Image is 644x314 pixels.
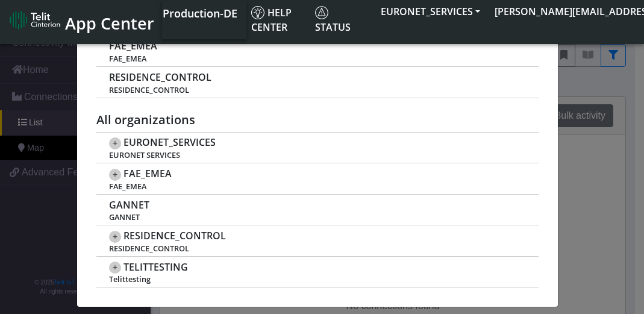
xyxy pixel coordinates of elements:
a: App Center [10,7,152,33]
span: EURONET SERVICES [109,151,526,160]
span: Telittesting [109,275,526,284]
span: FAE_EMEA [109,40,157,52]
h5: All organizations [96,113,539,127]
span: Production-DE [163,6,237,20]
img: status.svg [315,6,328,19]
span: RESIDENCE_CONTROL [109,86,526,95]
span: RESIDENCE_CONTROL [123,230,226,242]
span: FAE_EMEA [109,54,526,63]
a: Status [310,1,374,39]
span: RESIDENCE_CONTROL [109,72,211,83]
span: + [109,169,121,181]
a: Your current platform instance [162,1,237,25]
span: Status [315,6,351,34]
span: TELITTESTING [123,262,188,273]
span: App Center [65,12,154,34]
span: GANNET [109,199,149,211]
span: Help center [251,6,292,34]
span: RESIDENCE_CONTROL [109,244,526,253]
span: + [109,137,121,149]
img: knowledge.svg [251,6,264,19]
span: FAE_EMEA [123,168,172,180]
span: FAE_EMEA [109,182,526,191]
span: + [109,231,121,243]
span: EURONET_SERVICES [123,137,216,148]
span: GANNET [109,213,526,222]
img: logo-telit-cinterion-gw-new.png [10,10,60,30]
a: Help center [246,1,310,39]
span: + [109,262,121,274]
button: EURONET_SERVICES [374,1,487,22]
